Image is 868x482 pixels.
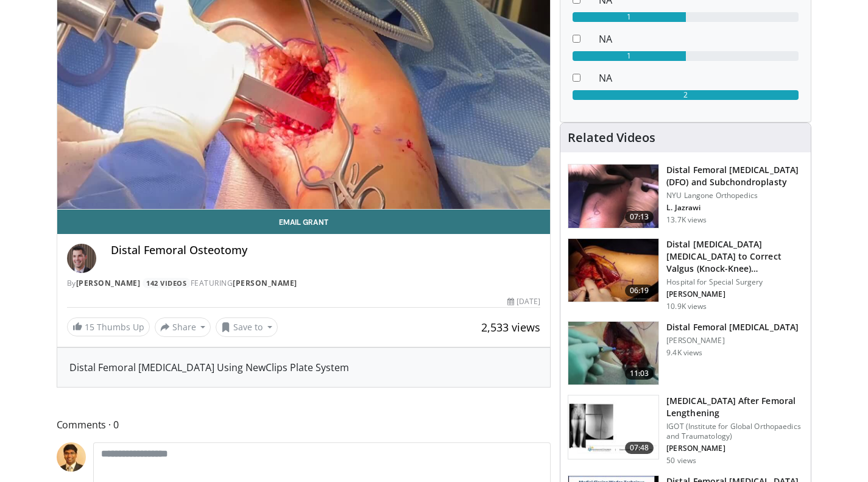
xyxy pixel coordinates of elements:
p: [PERSON_NAME] [666,444,803,453]
img: Avatar [67,244,96,273]
button: Save to [216,317,278,337]
p: Hospital for Special Surgery [666,277,803,287]
h3: Distal [MEDICAL_DATA] [MEDICAL_DATA] to Correct Valgus (Knock-Knee) [MEDICAL_DATA] [666,238,803,275]
img: f13deacb-1268-42a4-bf13-02936eac7f0d.150x105_q85_crop-smart_upscale.jpg [568,395,658,459]
span: 15 [85,321,94,333]
span: 2,533 views [481,320,540,335]
img: eolv1L8ZdYrFVOcH4xMDoxOjBzMTt2bJ.150x105_q85_crop-smart_upscale.jpg [568,165,658,228]
h3: [MEDICAL_DATA] After Femoral Lengthening [666,395,803,419]
p: [PERSON_NAME] [666,336,799,346]
a: 142 Videos [143,278,191,288]
div: By FEATURING [67,278,541,289]
p: 9.4K views [666,348,702,358]
p: [PERSON_NAME] [666,289,803,299]
a: [PERSON_NAME] [233,278,297,288]
dd: NA [590,32,808,46]
a: [PERSON_NAME] [76,278,141,288]
h4: Related Videos [568,130,655,145]
p: 10.9K views [666,302,707,311]
a: 06:19 Distal [MEDICAL_DATA] [MEDICAL_DATA] to Correct Valgus (Knock-Knee) [MEDICAL_DATA] Hospital... [568,238,803,311]
div: 1 [573,51,686,61]
h4: Distal Femoral Osteotomy [111,244,541,257]
span: 11:03 [625,367,654,380]
p: NYU Langone Orthopedics [666,191,803,200]
span: 06:19 [625,285,654,297]
img: 792110d2-4bfb-488c-b125-1d445b1bd757.150x105_q85_crop-smart_upscale.jpg [568,239,658,302]
p: L. Jazrawi [666,203,803,213]
h3: ​Distal Femoral [MEDICAL_DATA] [666,321,799,333]
div: Distal Femoral [MEDICAL_DATA] Using NewClips Plate System [69,360,538,375]
p: 13.7K views [666,215,707,225]
p: 50 views [666,456,696,466]
button: Share [155,317,211,337]
dd: NA [590,71,808,85]
img: Avatar [57,442,86,472]
div: [DATE] [507,296,540,307]
span: 07:48 [625,442,654,454]
a: 11:03 ​Distal Femoral [MEDICAL_DATA] [PERSON_NAME] 9.4K views [568,321,803,386]
div: 2 [573,90,799,100]
a: Email Grant [57,210,551,234]
h3: Distal Femoral [MEDICAL_DATA] (DFO) and Subchondroplasty [666,164,803,188]
a: 15 Thumbs Up [67,317,150,336]
span: 07:13 [625,211,654,223]
a: 07:13 Distal Femoral [MEDICAL_DATA] (DFO) and Subchondroplasty NYU Langone Orthopedics L. Jazrawi... [568,164,803,229]
img: 25428385-1b92-4282-863f-6f55f04d6ae5.150x105_q85_crop-smart_upscale.jpg [568,322,658,385]
p: IGOT (Institute for Global Orthopaedics and Traumatology) [666,422,803,441]
div: 1 [573,12,686,22]
span: Comments 0 [57,417,551,433]
a: 07:48 [MEDICAL_DATA] After Femoral Lengthening IGOT (Institute for Global Orthopaedics and Trauma... [568,395,803,466]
